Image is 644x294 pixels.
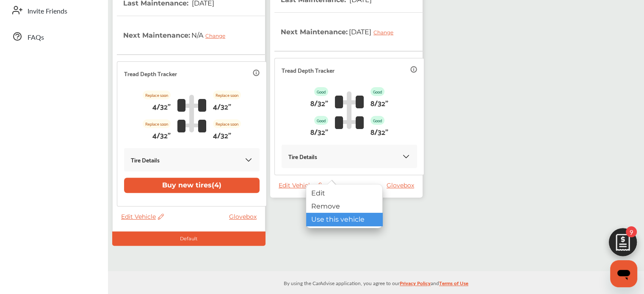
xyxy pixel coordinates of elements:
p: 4/32" [152,128,171,141]
a: Privacy Policy [400,278,431,291]
div: Remove [306,200,382,213]
p: Replace soon [213,119,241,128]
p: Good [370,116,384,125]
p: Tire Details [288,151,317,161]
p: Replace soon [213,91,241,99]
span: [DATE] [348,21,400,42]
iframe: Button to launch messaging window [610,260,637,287]
a: Glovebox [229,213,261,220]
img: tire_track_logo.b900bcbc.svg [335,91,364,129]
div: Change [205,33,229,39]
span: 9 [626,226,637,237]
p: Replace soon [143,119,171,128]
span: N/A [190,25,232,46]
p: Good [314,87,328,96]
span: Invite Friends [28,6,67,17]
img: edit-cartIcon.11d11f9a.svg [603,224,643,265]
span: Edit Vehicle [121,213,164,220]
a: Terms of Use [439,278,468,291]
p: Replace soon [143,91,171,99]
th: Next Maintenance : [281,13,400,51]
span: Edit Vehicle [279,181,321,189]
a: Glovebox [387,181,418,189]
span: FAQs [28,32,44,43]
img: KOKaJQAAAABJRU5ErkJggg== [244,156,253,164]
p: Tread Depth Tracker [282,65,334,75]
p: 4/32" [213,99,231,113]
p: 4/32" [213,128,231,141]
p: Good [314,116,328,125]
p: Tread Depth Tracker [124,69,177,78]
div: Edit [306,187,382,200]
div: Use this vehicle [306,213,382,226]
p: 8/32" [370,96,388,109]
p: Tire Details [131,155,160,165]
div: Change [373,29,398,36]
p: 8/32" [310,96,328,109]
p: By using the CarAdvise application, you agree to our and [108,278,644,287]
a: FAQs [8,25,100,47]
div: Default [112,231,265,246]
img: tire_track_logo.b900bcbc.svg [177,94,206,132]
p: 4/32" [152,99,171,113]
p: Good [370,87,384,96]
button: Buy new tires(4) [124,178,260,193]
p: 8/32" [310,125,328,138]
p: 8/32" [370,125,388,138]
img: KOKaJQAAAABJRU5ErkJggg== [402,152,410,161]
th: Next Maintenance : [123,16,232,54]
